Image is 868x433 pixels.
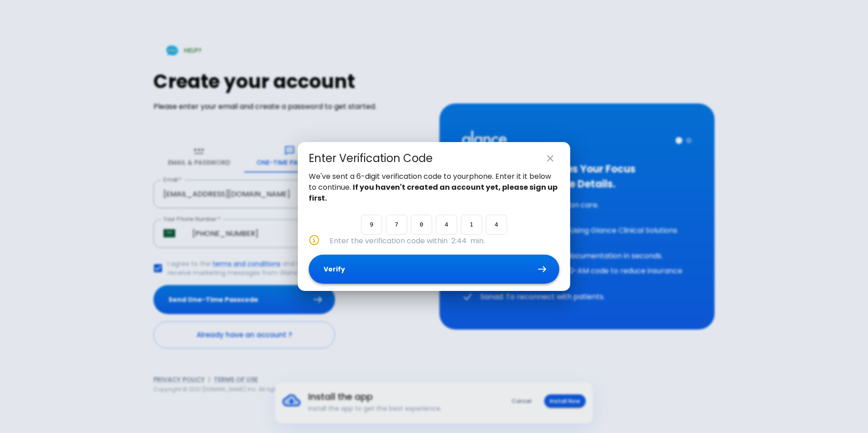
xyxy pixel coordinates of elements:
input: Please enter OTP character 2 [386,215,407,235]
button: close [541,149,559,167]
span: 2:44 [451,236,467,246]
strong: If you haven't created an account yet, please sign up first. [309,182,557,203]
input: Please enter OTP character 6 [486,215,507,235]
p: Enter the verification code within min. [330,236,559,246]
p: We've sent a 6-digit verification code to your phone . Enter it it below to continue. [309,171,559,204]
button: Verify [309,255,559,284]
input: Please enter OTP character 3 [411,215,432,235]
input: Please enter OTP character 5 [461,215,482,235]
input: Please enter OTP character 1 [361,215,382,235]
input: Please enter OTP character 4 [436,215,457,235]
div: Enter Verification Code [309,151,433,166]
